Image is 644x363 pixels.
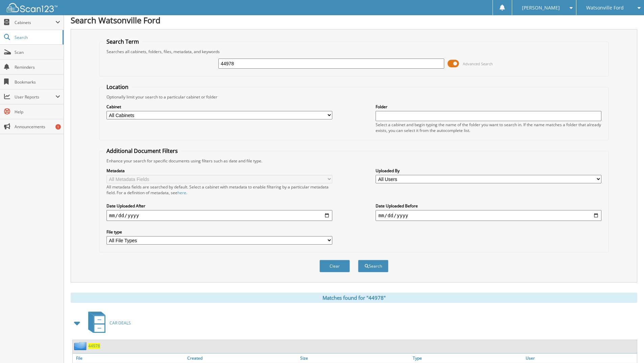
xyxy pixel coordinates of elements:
span: Advanced Search [463,61,493,66]
span: Cabinets [15,20,55,25]
span: User Reports [15,94,55,100]
span: Announcements [15,124,60,130]
span: Bookmarks [15,79,60,85]
span: CAR DEALS [110,320,131,326]
div: Select a cabinet and begin typing the name of the folder you want to search in. If the name match... [376,122,601,133]
a: Size [299,354,411,363]
span: Scan [15,49,60,55]
input: end [376,210,601,221]
a: Created [186,354,299,363]
a: User [524,354,637,363]
div: Searches all cabinets, folders, files, metadata, and keywords [103,49,605,54]
h1: Search Watsonville Ford [71,15,637,26]
label: Metadata [106,168,332,174]
legend: Additional Document Filters [103,147,181,155]
label: Date Uploaded Before [376,203,601,209]
legend: Location [103,83,132,91]
img: folder2.png [74,342,88,350]
label: Date Uploaded After [106,203,332,209]
a: here [177,190,186,196]
div: 1 [55,124,61,130]
div: Optionally limit your search to a particular cabinet or folder [103,94,605,100]
span: Search [15,35,59,40]
a: CAR DEALS [84,310,131,336]
span: Help [15,109,60,115]
span: Watsonville Ford [586,6,624,10]
label: Uploaded By [376,168,601,174]
button: Clear [319,260,350,272]
a: Type [411,354,524,363]
img: scan123-logo-white.svg [7,3,57,12]
span: Reminders [15,64,60,70]
label: Cabinet [106,104,332,110]
a: File [73,354,186,363]
div: Matches found for "44978" [71,293,637,303]
div: All metadata fields are searched by default. Select a cabinet with metadata to enable filtering b... [106,184,332,196]
legend: Search Term [103,38,142,45]
input: start [106,210,332,221]
label: File type [106,229,332,235]
span: [PERSON_NAME] [522,6,560,10]
a: 44978 [88,343,100,349]
label: Folder [376,104,601,110]
button: Search [358,260,388,272]
div: Enhance your search for specific documents using filters such as date and file type. [103,158,605,164]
